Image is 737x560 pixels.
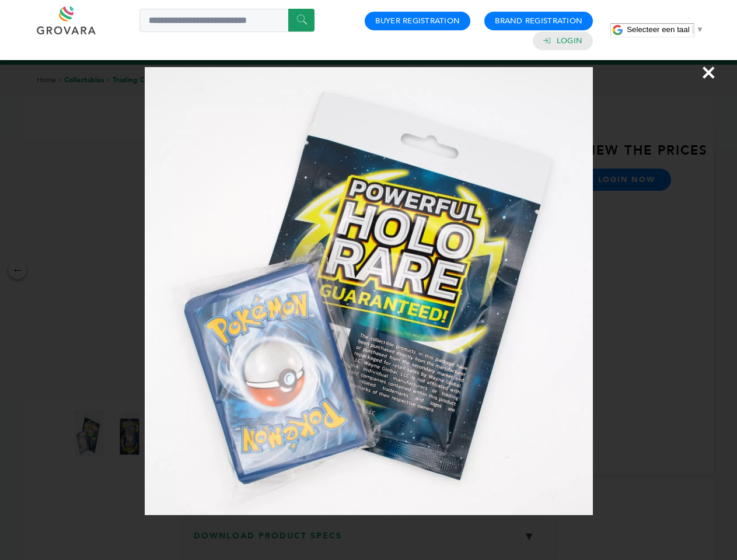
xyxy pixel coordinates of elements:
[701,56,717,89] span: ×
[696,25,704,34] span: ▼
[375,16,460,26] a: Buyer Registration
[557,36,582,46] a: Login
[627,25,704,34] a: Selecteer een taal​
[139,9,315,32] input: Search a product or brand...
[145,67,593,515] img: Image Preview
[495,16,582,26] a: Brand Registration
[627,25,689,34] span: Selecteer een taal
